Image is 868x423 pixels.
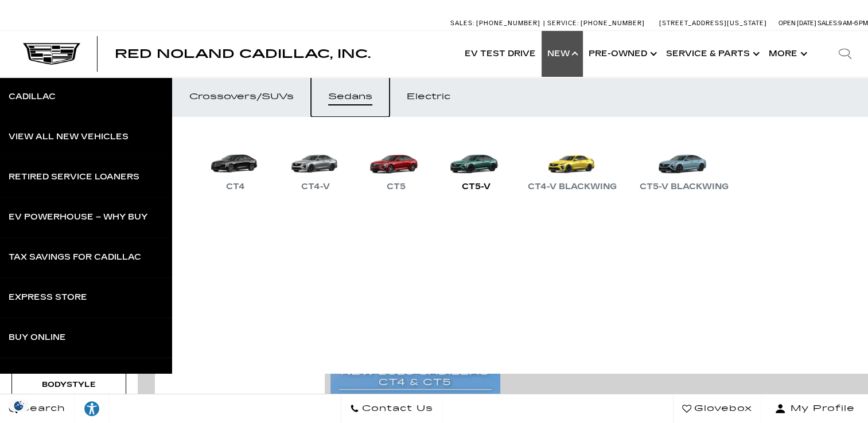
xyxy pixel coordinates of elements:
[189,93,294,101] div: Crossovers/SUVs
[407,93,450,101] div: Electric
[11,369,126,400] div: BodystyleBodystyle
[634,134,734,194] a: CT5-V Blackwing
[281,134,350,194] a: CT4-V
[6,399,32,412] img: Opt-Out Icon
[583,31,660,77] a: Pre-Owned
[542,31,583,77] a: New
[75,400,109,417] div: Explore your accessibility options
[201,134,270,194] a: CT4
[9,293,87,301] div: Express Store
[9,253,141,261] div: Tax Savings for Cadillac
[761,394,868,423] button: Open user profile menu
[311,77,390,117] a: Sedans
[522,134,622,194] a: CT4-V Blackwing
[450,19,474,27] span: Sales:
[40,378,98,391] div: Bodystyle
[456,180,496,194] div: CT5-V
[450,20,543,26] a: Sales: [PHONE_NUMBER]
[818,19,838,27] span: Sales:
[659,19,767,27] a: [STREET_ADDRESS][US_STATE]
[295,180,336,194] div: CT4-V
[359,401,433,417] span: Contact Us
[361,134,430,194] a: CT5
[9,213,147,221] div: EV Powerhouse – Why Buy
[634,180,734,194] div: CT5-V Blackwing
[390,77,468,117] a: Electric
[9,133,129,141] div: View All New Vehicles
[786,401,855,417] span: My Profile
[341,394,442,423] a: Contact Us
[459,31,542,77] a: EV Test Drive
[9,173,139,181] div: Retired Service Loaners
[822,31,868,77] div: Search
[18,401,65,417] span: Search
[660,31,763,77] a: Service & Parts
[779,19,816,27] span: Open [DATE]
[763,31,811,77] button: More
[838,19,868,27] span: 9 AM-6 PM
[547,19,579,27] span: Service:
[442,134,511,194] a: CT5-V
[673,394,761,423] a: Glovebox
[328,93,372,101] div: Sedans
[172,77,311,117] a: Crossovers/SUVs
[9,334,66,342] div: Buy Online
[115,47,371,61] span: Red Noland Cadillac, Inc.
[6,399,32,412] section: Click to Open Cookie Consent Modal
[75,394,110,423] a: Explore your accessibility options
[691,401,752,417] span: Glovebox
[476,19,540,27] span: [PHONE_NUMBER]
[581,19,645,27] span: [PHONE_NUMBER]
[23,43,80,65] img: Cadillac Dark Logo with Cadillac White Text
[220,180,251,194] div: CT4
[9,93,56,101] div: Cadillac
[115,48,371,60] a: Red Noland Cadillac, Inc.
[543,20,648,26] a: Service: [PHONE_NUMBER]
[522,180,622,194] div: CT4-V Blackwing
[381,180,411,194] div: CT5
